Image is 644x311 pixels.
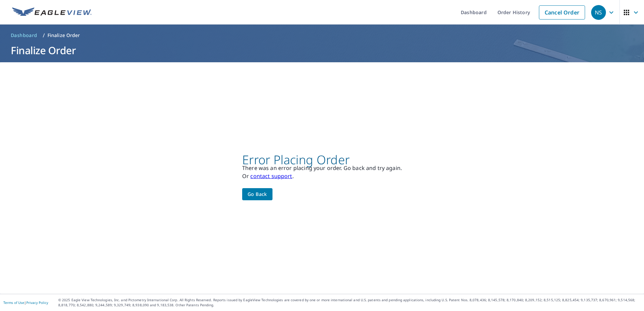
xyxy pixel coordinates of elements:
p: Finalize Order [47,32,80,39]
a: Privacy Policy [26,300,48,305]
a: Dashboard [8,30,40,41]
a: Terms of Use [3,300,24,305]
img: EV Logo [12,7,92,18]
li: / [43,31,45,39]
p: | [3,301,48,305]
nav: breadcrumb [8,30,636,41]
button: Go back [242,188,272,201]
a: contact support [250,172,292,180]
span: Dashboard [11,32,37,39]
span: Go back [248,190,267,199]
h1: Finalize Order [8,43,636,57]
p: © 2025 Eagle View Technologies, Inc. and Pictometry International Corp. All Rights Reserved. Repo... [58,298,641,308]
p: Error Placing Order [242,156,402,164]
div: NS [591,5,606,20]
a: Cancel Order [539,5,585,20]
p: There was an error placing your order. Go back and try again. [242,164,402,172]
p: Or . [242,172,402,180]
